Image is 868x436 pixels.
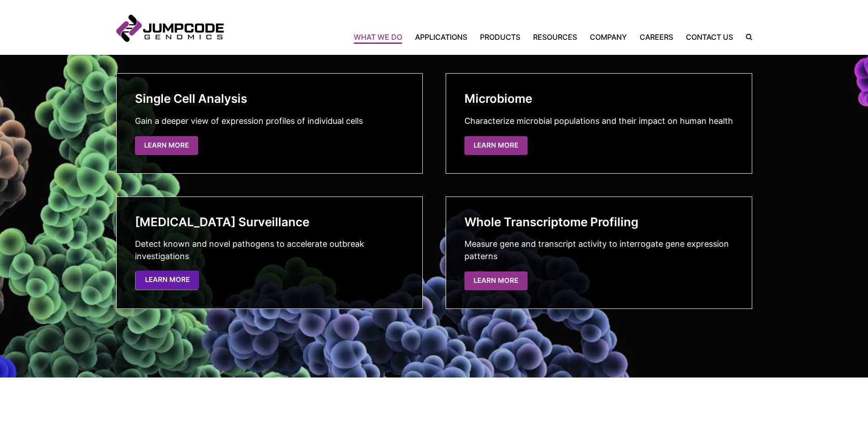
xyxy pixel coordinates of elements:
[464,271,528,290] a: Learn More
[464,136,528,155] a: Learn More
[464,238,733,262] p: Measure gene and transcript activity to interrogate gene expression patterns
[583,32,633,43] a: Company
[464,92,733,106] h3: Microbiome
[224,32,739,43] nav: Primary Navigation
[135,92,404,106] h3: Single Cell Analysis
[464,215,733,229] h3: Whole Transcriptome Profiling
[464,115,733,127] p: Characterize microbial populations and their impact on human health
[633,32,679,43] a: Careers
[135,238,404,262] p: Detect known and novel pathogens to accelerate outbreak investigations
[474,32,527,43] a: Products
[135,215,404,229] h3: [MEDICAL_DATA] Surveillance
[135,115,404,127] p: Gain a deeper view of expression profiles of individual cells
[354,32,409,43] a: What We Do
[739,34,752,40] label: Search the site.
[527,32,583,43] a: Resources
[136,271,199,289] a: Learn More
[409,32,474,43] a: Applications
[135,136,198,155] a: Learn More
[679,32,739,43] a: Contact Us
